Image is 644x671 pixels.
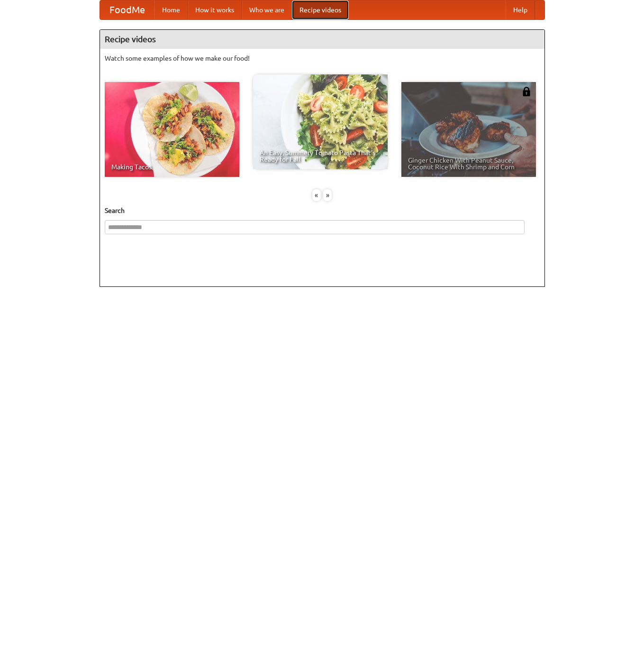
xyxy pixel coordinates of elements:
a: Making Tacos [105,82,239,177]
a: Who we are [242,0,292,19]
div: » [323,189,332,201]
p: Watch some examples of how we make our food! [105,54,540,63]
a: An Easy, Summery Tomato Pasta That's Ready for Fall [253,74,388,169]
div: « [312,189,321,201]
h4: Recipe videos [100,30,544,49]
span: An Easy, Summery Tomato Pasta That's Ready for Fall [260,149,381,163]
span: Making Tacos [111,164,233,170]
img: 483408.png [522,87,531,96]
a: How it works [188,0,242,19]
a: Recipe videos [292,0,349,19]
a: Help [506,0,535,19]
a: FoodMe [100,0,154,19]
a: Home [154,0,188,19]
h5: Search [105,206,540,215]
